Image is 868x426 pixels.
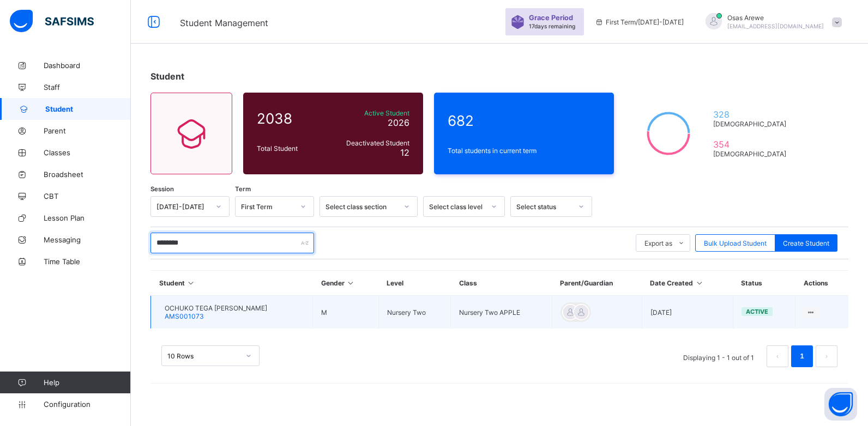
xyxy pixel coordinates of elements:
td: Nursery Two [378,296,450,329]
i: Sort in Ascending Order [186,279,196,287]
td: Nursery Two APPLE [451,296,552,329]
div: [DATE]-[DATE] [156,203,209,211]
div: Select class section [325,203,397,211]
span: Classes [44,148,131,157]
span: 354 [713,139,791,150]
li: Displaying 1 - 1 out of 1 [675,345,762,367]
span: 17 days remaining [529,23,575,29]
span: Dashboard [44,61,131,70]
span: Help [44,378,130,387]
button: Open asap [824,388,857,421]
span: AMS001073 [165,312,204,320]
span: Term [235,185,251,193]
span: [EMAIL_ADDRESS][DOMAIN_NAME] [727,23,824,29]
div: Select status [516,203,572,211]
span: Student [150,71,184,82]
li: 上一页 [767,345,788,367]
span: Osas Arewe [727,14,824,22]
th: Actions [795,271,848,296]
div: First Term [241,203,294,211]
a: 1 [797,349,807,363]
span: Student [45,105,131,113]
i: Sort in Ascending Order [695,279,704,287]
span: 682 [448,112,600,129]
span: Total students in current term [448,147,600,155]
span: CBT [44,192,131,200]
div: Select class level [429,203,485,211]
img: safsims [10,10,94,33]
span: Export as [644,239,672,247]
span: 328 [713,109,791,120]
span: Lesson Plan [44,214,131,222]
span: 12 [400,147,409,158]
td: [DATE] [642,296,733,329]
td: M [313,296,378,329]
span: Broadsheet [44,170,131,179]
button: next page [816,345,837,367]
span: OCHUKO TEGA [PERSON_NAME] [165,304,267,312]
span: Bulk Upload Student [704,239,767,247]
span: session/term information [595,18,684,26]
th: Level [378,271,450,296]
div: 10 Rows [167,352,239,360]
span: Staff [44,83,131,92]
span: Configuration [44,400,130,409]
span: Student Management [180,17,268,28]
div: OsasArewe [695,13,847,31]
button: prev page [767,345,788,367]
span: Messaging [44,235,131,244]
span: [DEMOGRAPHIC_DATA] [713,150,791,158]
span: 2038 [257,110,327,127]
li: 下一页 [816,345,837,367]
span: Parent [44,126,131,135]
th: Status [733,271,795,296]
th: Parent/Guardian [552,271,642,296]
span: Time Table [44,257,131,266]
span: Active Student [332,109,409,117]
span: 2026 [388,117,409,128]
th: Student [151,271,313,296]
div: Total Student [254,142,329,155]
img: sticker-purple.71386a28dfed39d6af7621340158ba97.svg [511,15,525,29]
span: active [746,308,768,315]
span: Create Student [783,239,829,247]
span: Deactivated Student [332,139,409,147]
span: Session [150,185,174,193]
li: 1 [791,345,813,367]
th: Gender [313,271,378,296]
i: Sort in Ascending Order [346,279,355,287]
th: Date Created [642,271,733,296]
th: Class [451,271,552,296]
span: Grace Period [529,14,573,22]
span: [DEMOGRAPHIC_DATA] [713,120,791,128]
